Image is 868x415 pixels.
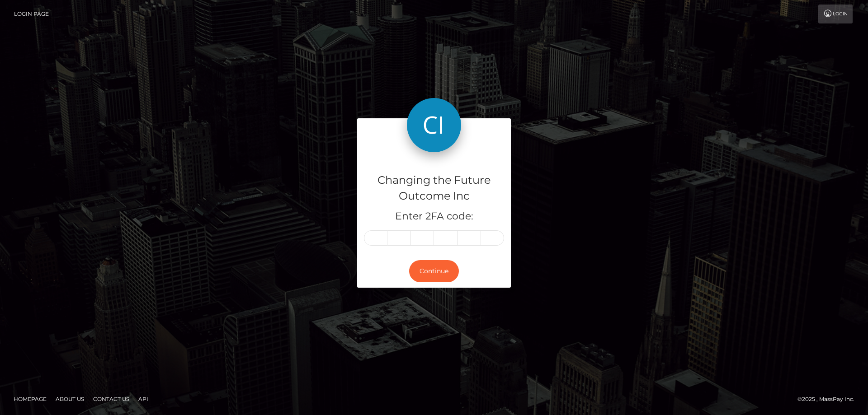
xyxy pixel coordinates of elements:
[364,173,504,204] h4: Changing the Future Outcome Inc
[90,392,133,406] a: Contact Us
[409,260,459,282] button: Continue
[364,210,504,224] h5: Enter 2FA code:
[407,98,461,152] img: Changing the Future Outcome Inc
[797,394,861,404] div: © 2025 , MassPay Inc.
[14,5,49,23] a: Login Page
[52,392,88,406] a: About Us
[818,5,853,23] a: Login
[135,392,152,406] a: API
[10,392,50,406] a: Homepage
